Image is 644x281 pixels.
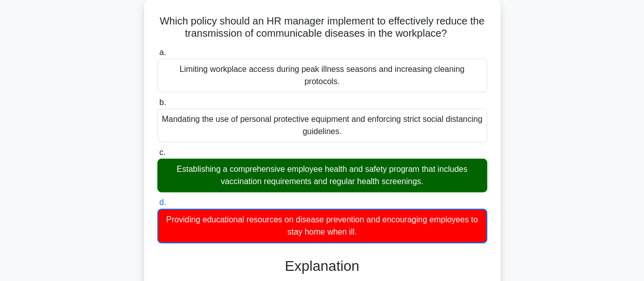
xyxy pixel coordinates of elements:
div: Limiting workplace access during peak illness seasons and increasing cleaning protocols. [157,59,487,92]
div: Mandating the use of personal protective equipment and enforcing strict social distancing guideli... [157,109,487,142]
span: d. [159,198,166,207]
span: b. [159,98,166,107]
div: Providing educational resources on disease prevention and encouraging employees to stay home when... [157,209,487,243]
h5: Which policy should an HR manager implement to effectively reduce the transmission of communicabl... [156,15,488,40]
span: c. [159,148,165,157]
div: Establishing a comprehensive employee health and safety program that includes vaccination require... [157,159,487,192]
span: a. [159,48,166,57]
h3: Explanation [163,258,481,275]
